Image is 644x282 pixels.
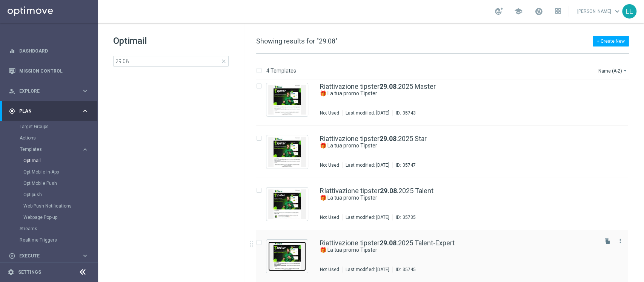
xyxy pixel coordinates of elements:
[81,87,89,95] i: keyboard_arrow_right
[9,253,81,259] div: Execute
[403,110,416,116] div: 35743
[617,238,623,244] i: more_vert
[268,137,306,167] img: 35747.jpeg
[392,162,416,168] div: ID:
[19,41,89,61] a: Dashboard
[20,135,78,141] a: Actions
[23,200,97,212] div: Web Push Notifications
[113,35,229,47] h1: Optimail
[23,212,97,223] div: Webpage Pop-up
[23,189,97,200] div: Optipush
[249,126,642,178] div: Press SPACE to select this row.
[514,7,523,15] span: school
[343,267,392,273] div: Last modified: [DATE]
[403,267,416,273] div: 35745
[23,203,78,209] a: Web Push Notifications
[8,68,89,74] button: Mission Control
[20,132,97,144] div: Actions
[221,58,227,64] span: close
[9,108,81,115] div: Plan
[320,267,339,273] div: Not Used
[23,169,78,175] a: OptiMobile In-App
[9,253,15,259] i: play_circle_outline
[320,240,455,246] a: Riattivazione tipster29.08.2025 Talent-Expert
[20,147,74,152] span: Templates
[8,253,89,259] button: play_circle_outline Execute keyboard_arrow_right
[8,48,89,54] button: equalizer Dashboard
[403,162,416,168] div: 35747
[113,56,229,67] input: Search Template
[320,142,579,149] a: 🎁 La tua promo Tipster
[320,90,596,97] div: 🎁 La tua promo Tipster
[266,67,296,74] p: 4 Templates
[320,90,579,97] a: 🎁 La tua promo Tipster
[320,142,596,149] div: 🎁 La tua promo Tipster
[320,246,579,254] a: 🎁 La tua promo Tipster
[320,246,596,254] div: 🎁 La tua promo Tipster
[9,108,15,115] i: gps_fixed
[604,238,610,244] i: file_copy
[20,144,97,223] div: Templates
[19,109,81,113] span: Plan
[23,214,78,220] a: Webpage Pop-up
[403,214,416,220] div: 35735
[320,214,339,220] div: Not Used
[622,68,628,74] i: arrow_drop_down
[19,89,81,93] span: Explore
[320,187,433,194] a: RIattivazione tipster29.08.2025 Talent
[380,239,397,247] b: 29.08
[249,74,642,126] div: Press SPACE to select this row.
[9,48,15,54] i: equalizer
[268,85,306,115] img: 35743.jpeg
[343,162,392,168] div: Last modified: [DATE]
[343,214,392,220] div: Last modified: [DATE]
[19,254,81,258] span: Execute
[613,7,621,15] span: keyboard_arrow_down
[9,61,89,81] div: Mission Control
[343,110,392,116] div: Last modified: [DATE]
[20,124,78,130] a: Target Groups
[9,88,15,95] i: person_search
[81,146,89,153] i: keyboard_arrow_right
[20,226,78,232] a: Streams
[380,135,397,143] b: 29.08
[9,41,89,61] div: Dashboard
[392,214,416,220] div: ID:
[380,82,397,90] b: 29.08
[598,66,629,75] button: Name (A-Z)arrow_drop_down
[18,270,41,274] a: Settings
[616,236,624,245] button: more_vert
[20,146,89,152] button: Templates keyboard_arrow_right
[576,6,622,17] a: [PERSON_NAME]keyboard_arrow_down
[8,269,14,276] i: settings
[23,192,78,198] a: Optipush
[23,166,97,178] div: OptiMobile In-App
[23,178,97,189] div: OptiMobile Push
[320,194,579,201] a: 🎁 La tua promo Tipster
[249,178,642,230] div: Press SPACE to select this row.
[20,147,81,152] div: Templates
[20,237,78,243] a: Realtime Triggers
[593,36,629,46] button: + Create New
[23,155,97,166] div: Optimail
[81,252,89,259] i: keyboard_arrow_right
[268,242,306,271] img: 35745.jpeg
[320,110,339,116] div: Not Used
[8,108,89,114] button: gps_fixed Plan keyboard_arrow_right
[20,121,97,132] div: Target Groups
[320,194,596,201] div: 🎁 La tua promo Tipster
[380,187,397,195] b: 29.08
[9,88,81,95] div: Explore
[20,234,97,246] div: Realtime Triggers
[8,88,89,94] button: person_search Explore keyboard_arrow_right
[81,107,89,115] i: keyboard_arrow_right
[392,267,416,273] div: ID:
[320,83,436,90] a: Riattivazione tipster29.08.2025 Master
[23,158,78,164] a: Optimail
[622,4,636,19] div: EE
[603,236,612,246] button: file_copy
